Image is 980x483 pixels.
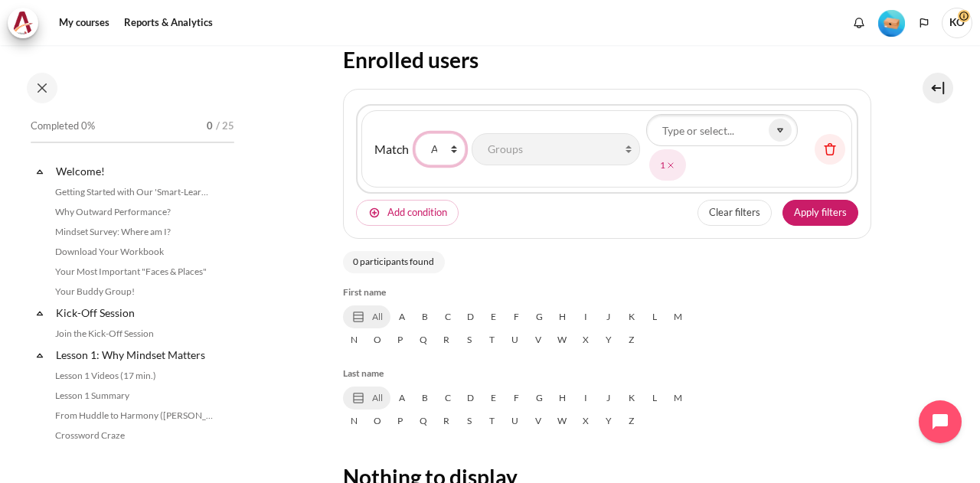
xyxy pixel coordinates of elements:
a: O [366,328,389,351]
a: X [574,410,597,432]
label: Match [374,140,409,158]
a: W [550,410,574,432]
a: I [574,305,597,328]
a: X [574,328,597,351]
a: N [343,328,366,351]
a: U [504,410,527,432]
span: KO [942,8,972,38]
a: G [528,305,551,328]
a: Lesson 1 Videos (17 min.) [51,367,217,385]
a: P [389,410,412,432]
a: E [482,305,505,328]
a: Your Buddy Group! [51,282,217,301]
a: Q [412,328,435,351]
a: H [551,387,574,410]
div: Show notification window with no new notifications [848,11,871,34]
a: V [527,328,550,351]
a: B [413,305,436,328]
a: M [666,305,690,328]
a: From Huddle to Harmony ([PERSON_NAME]'s Story) [51,406,217,425]
a: D [459,305,482,328]
a: Crossword Craze [51,426,217,445]
span: Collapse [32,305,47,321]
a: V [527,410,550,432]
a: User menu [942,8,972,38]
button: Add condition [356,200,459,226]
a: Join the Kick-Off Session [51,325,217,343]
button: Languages [913,11,936,34]
span: Collapse [32,348,47,363]
img: Level #1 [878,10,905,37]
a: Level #1 [872,8,911,37]
button: Apply filters [782,200,858,226]
a: Mindset Survey: Where am I? [51,223,217,241]
a: Why Outward Performance? [51,203,217,221]
span: 1 [649,149,686,181]
a: Download Your Workbook [51,243,217,261]
a: F [505,305,528,328]
a: B [413,387,436,410]
a: Your Most Important "Faces & Places" [51,263,217,281]
a: T [481,328,504,351]
img: Architeck [12,11,34,34]
h5: First name [343,286,871,299]
a: S [458,328,481,351]
a: Q [412,410,435,432]
a: A [390,305,413,328]
span: 0 [207,119,213,134]
a: Y [597,328,620,351]
div: Level #1 [878,8,905,37]
a: C [436,305,459,328]
a: K [620,387,643,410]
a: M [666,387,690,410]
a: I [574,387,597,410]
p: 0 participants found [343,251,445,273]
a: All [343,305,390,328]
a: D [459,387,482,410]
a: L [643,305,666,328]
span: Collapse [32,164,47,179]
a: G [528,387,551,410]
a: O [366,410,389,432]
a: Z [620,410,643,432]
a: H [551,305,574,328]
a: S [458,410,481,432]
a: My courses [54,8,115,38]
h5: Last name [343,367,871,380]
input: Type or select... [646,114,798,146]
a: R [435,410,458,432]
span: Add condition [387,205,447,220]
a: R [435,328,458,351]
a: F [505,387,528,410]
span: Completed 0% [31,119,95,134]
a: K [620,305,643,328]
a: A [390,387,413,410]
a: Kick-Off Session [54,302,217,323]
a: P [389,328,412,351]
a: Lesson 1 Summary [51,387,217,405]
a: Y [597,410,620,432]
a: N [343,410,366,432]
a: T [481,410,504,432]
a: C [436,387,459,410]
a: Lesson 1: Why Mindset Matters [54,344,217,365]
a: All [343,387,390,410]
button: Clear filters [697,200,772,226]
h2: Enrolled users [343,46,871,73]
a: J [597,387,620,410]
a: L [643,387,666,410]
a: E [482,387,505,410]
a: Welcome! [54,161,217,181]
a: Reports & Analytics [119,8,218,38]
a: Getting Started with Our 'Smart-Learning' Platform [51,183,217,201]
a: W [550,328,574,351]
button: Remove filter row [815,134,845,165]
a: Z [620,328,643,351]
span: / 25 [216,119,234,134]
a: U [504,328,527,351]
a: Completed 0% 0 / 25 [31,116,234,158]
a: J [597,305,620,328]
a: Architeck Architeck [8,8,46,38]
